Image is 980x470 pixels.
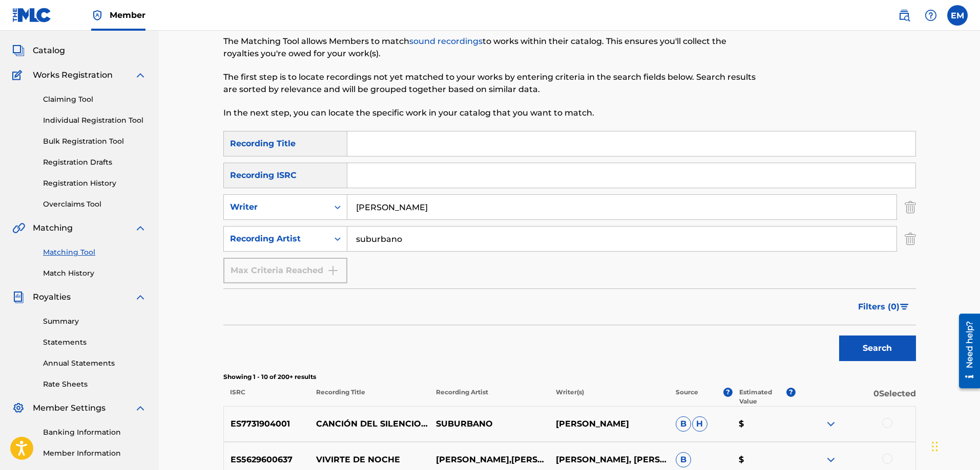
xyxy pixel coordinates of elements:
p: $ [732,418,796,430]
a: Rate Sheets [43,379,147,390]
p: $ [732,454,796,466]
img: Delete Criterion [905,226,916,252]
img: Royalties [12,291,25,303]
span: B [676,416,691,432]
p: Source [676,388,698,406]
p: The first step is to locate recordings not yet matched to your works by entering criteria in the ... [223,71,757,96]
img: expand [825,454,837,466]
img: help [925,9,937,21]
span: ? [786,388,796,397]
span: B [676,452,691,467]
span: Member [110,9,145,21]
form: Search Form [223,131,916,366]
p: Writer(s) [549,388,669,406]
a: Annual Statements [43,358,147,369]
div: Help [921,5,941,26]
button: Search [839,335,916,361]
img: search [898,9,910,21]
a: Individual Registration Tool [43,115,147,126]
a: Banking Information [43,427,147,438]
div: Writer [230,201,322,213]
img: expand [825,418,837,430]
span: ? [723,388,733,397]
span: Royalties [33,291,71,303]
img: expand [134,291,147,303]
img: Delete Criterion [905,194,916,220]
a: sound recordings [409,36,483,46]
p: [PERSON_NAME] [549,418,669,430]
a: Matching Tool [43,247,147,258]
p: Estimated Value [739,388,786,406]
a: Statements [43,337,147,348]
a: Match History [43,268,147,279]
p: Showing 1 - 10 of 200+ results [223,372,916,382]
a: Public Search [894,5,914,26]
button: Filters (0) [852,294,916,320]
p: Recording Artist [429,388,549,406]
iframe: Resource Center [951,310,980,392]
p: 0 Selected [796,388,915,406]
span: Member Settings [33,402,106,414]
span: Works Registration [33,69,113,81]
img: Top Rightsholder [91,9,103,21]
div: Widget de chat [929,421,980,470]
a: Registration Drafts [43,157,147,168]
img: filter [900,304,909,310]
img: Member Settings [12,402,25,414]
p: [PERSON_NAME],[PERSON_NAME] [429,454,549,466]
span: Matching [33,222,73,234]
span: Catalog [33,44,65,57]
a: Registration History [43,178,147,189]
p: SUBURBANO [429,418,549,430]
a: Overclaims Tool [43,199,147,210]
img: expand [134,402,147,414]
img: expand [134,69,147,81]
span: H [692,416,707,432]
a: Member Information [43,448,147,459]
p: In the next step, you can locate the specific work in your catalog that you want to match. [223,107,757,119]
iframe: Chat Widget [929,421,980,470]
a: Bulk Registration Tool [43,136,147,147]
div: User Menu [947,5,968,26]
p: Recording Title [309,388,429,406]
div: Recording Artist [230,233,322,245]
img: MLC Logo [12,8,52,23]
img: Catalog [12,44,25,57]
p: VIVIRTE DE NOCHE [309,454,429,466]
p: ISRC [223,388,309,406]
img: Matching [12,222,25,234]
p: The Matching Tool allows Members to match to works within their catalog. This ensures you'll coll... [223,35,757,60]
a: SummarySummary [12,20,74,32]
span: Filters ( 0 ) [858,301,900,313]
p: ES7731904001 [224,418,310,430]
a: Claiming Tool [43,94,147,105]
img: expand [134,222,147,234]
p: CANCIÓN DEL SILENCIO - RERECORDED [309,418,429,430]
img: Works Registration [12,69,26,81]
div: Arrastrar [932,431,938,462]
p: ES5629600637 [224,454,310,466]
p: [PERSON_NAME], [PERSON_NAME], [PERSON_NAME], [PERSON_NAME] [549,454,669,466]
a: CatalogCatalog [12,44,65,57]
a: Summary [43,316,147,327]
